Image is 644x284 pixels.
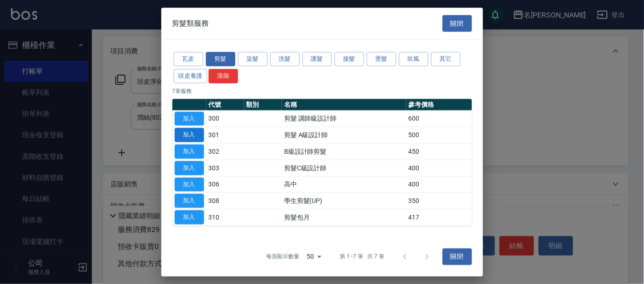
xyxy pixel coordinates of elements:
button: 加入 [175,210,204,225]
p: 7 筆服務 [172,87,472,95]
button: 染髮 [238,52,268,66]
button: 其它 [431,52,461,66]
td: 400 [406,176,472,193]
td: 301 [206,127,244,144]
button: 洗髮 [270,52,300,66]
td: 417 [406,209,472,226]
td: 剪髮 講師級設計師 [282,110,406,127]
td: 500 [406,127,472,144]
td: 學生剪髮(UP) [282,193,406,209]
button: 吹風 [399,52,428,66]
button: 清除 [209,69,238,83]
td: 302 [206,143,244,160]
td: 剪髮包月 [282,209,406,226]
button: 瓦皮 [174,52,203,66]
p: 每頁顯示數量 [266,253,299,261]
div: 50 [303,244,325,269]
button: 加入 [175,128,204,142]
td: 剪髮 A級設計師 [282,127,406,144]
button: 加入 [175,145,204,159]
td: 306 [206,176,244,193]
td: 303 [206,160,244,176]
button: 燙髮 [367,52,396,66]
button: 護髮 [302,52,332,66]
button: 剪髮 [206,52,235,66]
button: 加入 [175,111,204,126]
button: 加入 [175,161,204,175]
td: 310 [206,209,244,226]
td: 600 [406,110,472,127]
th: 參考價格 [406,99,472,110]
button: 加入 [175,194,204,208]
td: 300 [206,110,244,127]
td: 350 [406,193,472,209]
button: 加入 [175,177,204,191]
span: 剪髮類服務 [172,19,209,28]
button: 接髮 [335,52,364,66]
th: 代號 [206,99,244,110]
button: 頭皮養護 [174,69,208,83]
p: 第 1–7 筆 共 7 筆 [340,253,384,261]
td: 剪髮C級設計師 [282,160,406,176]
button: 關閉 [443,15,472,32]
th: 類別 [244,99,282,110]
th: 名稱 [282,99,406,110]
td: 450 [406,143,472,160]
td: 高中 [282,176,406,193]
button: 關閉 [443,248,472,265]
td: 308 [206,193,244,209]
td: B級設計師剪髮 [282,143,406,160]
td: 400 [406,160,472,176]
